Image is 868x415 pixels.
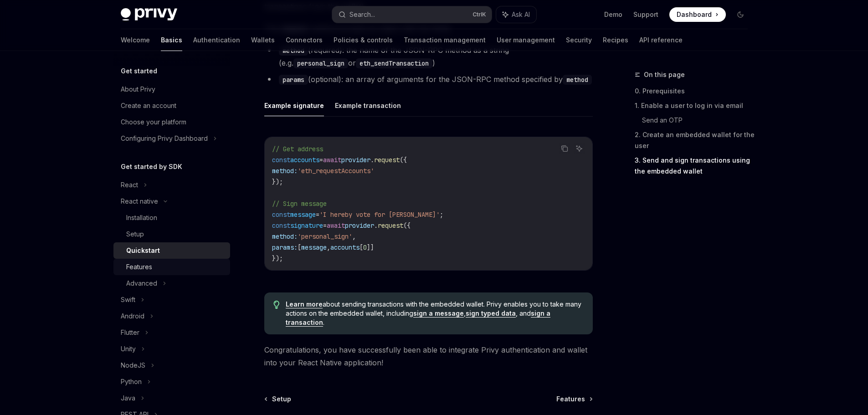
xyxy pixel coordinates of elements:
[121,29,150,51] a: Welcome
[635,98,755,113] a: 1. Enable a user to log in via email
[374,221,378,230] span: .
[566,29,592,51] a: Security
[556,395,592,404] a: Features
[639,29,683,51] a: API reference
[272,156,290,164] span: const
[604,10,622,19] a: Demo
[563,75,592,85] code: method
[559,143,570,154] button: Copy the contents from the code block
[272,167,298,175] span: method:
[113,114,230,130] a: Choose your platform
[126,245,160,256] div: Quickstart
[272,254,283,262] span: });
[290,156,319,164] span: accounts
[319,156,323,164] span: =
[121,311,144,322] div: Android
[635,84,755,98] a: 0. Prerequisites
[113,97,230,114] a: Create an account
[512,10,530,19] span: Ask AI
[635,128,755,153] a: 2. Create an embedded wallet for the user
[193,29,240,51] a: Authentication
[298,243,301,251] span: [
[293,58,348,68] code: personal_sign
[113,242,230,259] a: Quickstart
[121,84,155,95] div: About Privy
[121,196,158,207] div: React native
[264,44,593,69] li: (required): the name of the JSON-RPC method as a string (e.g. or )
[286,300,323,308] a: Learn more
[334,29,393,51] a: Policies & controls
[121,161,182,172] h5: Get started by SDK
[327,243,330,251] span: ,
[126,261,152,272] div: Features
[363,243,367,251] span: 0
[633,10,658,19] a: Support
[273,301,280,309] svg: Tip
[360,243,363,251] span: [
[272,210,290,219] span: const
[272,200,327,208] span: // Sign message
[121,100,176,111] div: Create an account
[298,232,352,241] span: 'personal_sign'
[556,395,585,404] span: Features
[677,10,712,19] span: Dashboard
[473,11,486,18] span: Ctrl K
[121,376,142,387] div: Python
[113,81,230,97] a: About Privy
[733,7,748,22] button: Toggle dark mode
[466,309,516,318] a: sign typed data
[272,145,323,153] span: // Get address
[272,221,290,230] span: const
[121,66,157,77] h5: Get started
[113,210,230,226] a: Installation
[644,69,685,80] span: On this page
[378,221,403,230] span: request
[573,143,585,154] button: Ask AI
[121,343,136,354] div: Unity
[121,133,208,144] div: Configuring Privy Dashboard
[352,232,356,241] span: ,
[121,393,135,404] div: Java
[356,58,432,68] code: eth_sendTransaction
[272,243,298,251] span: params:
[290,210,316,219] span: message
[113,226,230,242] a: Setup
[298,167,374,175] span: 'eth_requestAccounts'
[327,221,345,230] span: await
[413,309,464,318] a: sign a message
[635,153,755,179] a: 3. Send and sign transactions using the embedded wallet
[404,29,486,51] a: Transaction management
[251,29,275,51] a: Wallets
[642,113,755,128] a: Send an OTP
[345,221,374,230] span: provider
[121,294,135,305] div: Swift
[403,221,411,230] span: ({
[332,6,492,23] button: Search...CtrlK
[400,156,407,164] span: ({
[272,178,283,186] span: });
[121,117,186,128] div: Choose your platform
[113,259,230,275] a: Features
[323,221,327,230] span: =
[335,95,401,116] button: Example transaction
[669,7,726,22] a: Dashboard
[370,156,374,164] span: .
[341,156,370,164] span: provider
[301,243,327,251] span: message
[440,210,443,219] span: ;
[272,395,291,404] span: Setup
[121,327,139,338] div: Flutter
[374,156,400,164] span: request
[264,343,593,369] span: Congratulations, you have successfully been able to integrate Privy authentication and wallet int...
[323,156,341,164] span: await
[264,73,593,86] li: (optional): an array of arguments for the JSON-RPC method specified by
[126,229,144,240] div: Setup
[265,395,291,404] a: Setup
[496,6,536,23] button: Ask AI
[316,210,319,219] span: =
[264,95,324,116] button: Example signature
[497,29,555,51] a: User management
[286,29,323,51] a: Connectors
[126,212,157,223] div: Installation
[121,360,145,371] div: NodeJS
